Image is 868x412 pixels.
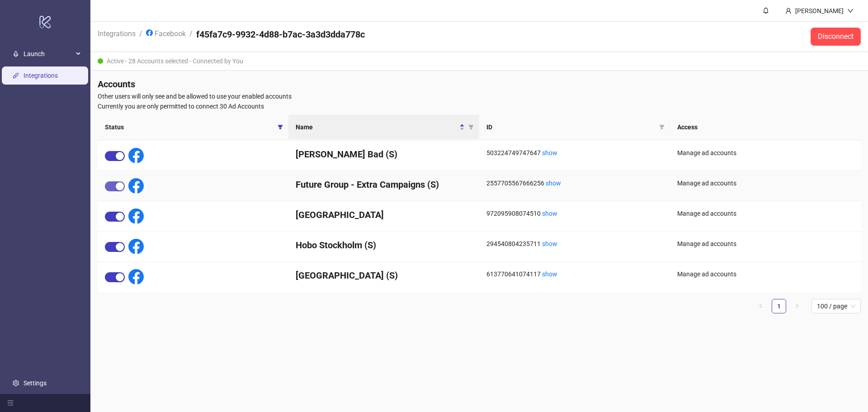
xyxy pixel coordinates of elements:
th: Name [288,115,479,140]
span: right [794,303,800,308]
div: Manage ad accounts [677,148,854,158]
span: bell [763,7,769,14]
li: / [139,28,142,45]
div: 503224749747647 [486,148,663,158]
span: Name [296,122,458,132]
div: Manage ad accounts [677,178,854,188]
span: filter [467,120,476,134]
span: rocket [13,51,19,57]
span: menu-fold [7,400,14,406]
span: filter [278,124,283,130]
h4: [GEOGRAPHIC_DATA] [296,208,472,221]
div: 972095908074510 [486,208,663,218]
span: down [847,8,854,14]
li: / [189,28,193,45]
div: Page Size [811,299,861,313]
h4: Future Group - Extra Campaigns (S) [296,178,472,191]
a: Integrations [24,72,58,79]
h4: [PERSON_NAME] Bad (S) [296,148,472,161]
span: user [785,8,792,14]
span: Other users will only see and be allowed to use your enabled accounts [98,91,861,101]
span: filter [657,120,666,134]
a: show [542,270,557,278]
a: show [546,180,561,187]
button: right [790,299,804,313]
span: Launch [24,45,73,63]
th: Access [670,115,861,140]
h4: Accounts [98,78,861,90]
h4: [GEOGRAPHIC_DATA] (S) [296,269,472,282]
li: 1 [772,299,786,313]
a: show [542,210,557,217]
span: left [758,303,764,308]
a: show [542,149,557,156]
h4: Hobo Stockholm (S) [296,239,472,251]
div: Manage ad accounts [677,239,854,249]
span: ID [486,122,656,132]
div: 2557705567666256 [486,178,663,188]
span: 100 / page [817,299,855,313]
div: Manage ad accounts [677,269,854,279]
span: Disconnect [818,33,854,41]
span: filter [276,120,285,134]
span: filter [468,124,474,130]
a: Settings [24,379,47,387]
span: filter [659,124,665,130]
a: Integrations [96,28,137,38]
div: 613770641074117 [486,269,663,279]
a: show [542,240,557,247]
h4: f45fa7c9-9932-4d88-b7ac-3a3d3dda778c [196,28,365,41]
li: Previous Page [754,299,768,313]
li: Next Page [790,299,804,313]
div: Manage ad accounts [677,208,854,218]
span: Status [105,122,274,132]
a: Facebook [144,28,188,38]
div: Active - 28 Accounts selected - Connected by You [90,52,868,71]
button: left [754,299,768,313]
span: Currently you are only permitted to connect 30 Ad Accounts [98,101,861,111]
div: [PERSON_NAME] [792,6,847,16]
button: Disconnect [811,28,861,46]
a: 1 [772,299,786,313]
div: 294540804235711 [486,239,663,249]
